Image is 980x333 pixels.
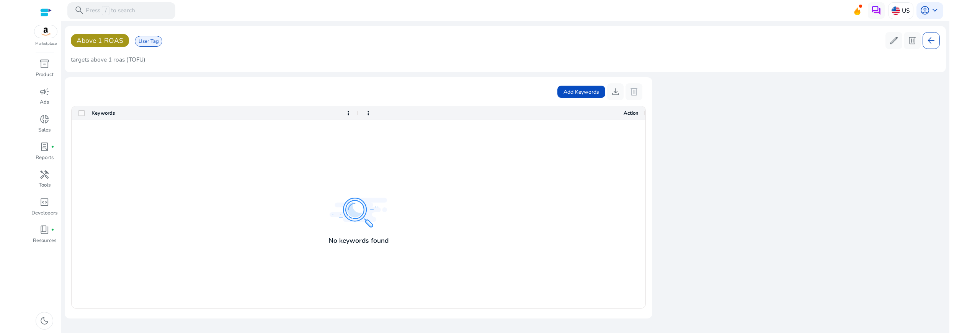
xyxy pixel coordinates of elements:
[35,41,57,47] p: Marketplace
[31,168,58,195] a: handymanTools
[38,127,51,134] p: Sales
[39,170,49,180] span: handyman
[31,210,57,217] p: Developers
[51,228,54,232] span: fiber_manual_record
[624,110,639,117] span: Action
[31,57,58,85] a: inventory_2Product
[36,154,54,162] p: Reports
[904,32,921,49] button: delete
[33,237,56,245] p: Resources
[39,225,49,235] span: book_4
[892,6,900,15] img: us.svg
[885,32,902,49] button: edit
[34,25,57,38] img: amazon.svg
[91,110,115,117] span: Keywords
[31,196,58,223] a: code_blocksDevelopers
[31,113,58,140] a: donut_smallSales
[39,316,49,326] span: dark_mode
[889,36,899,45] span: edit
[51,145,54,149] span: fiber_manual_record
[39,182,51,189] p: Tools
[71,55,145,64] p: targets above 1 roas (TOFU)
[36,71,54,79] p: Product
[86,6,135,15] p: Press to search
[563,88,599,96] span: Add Keywords
[557,86,605,98] button: Add Keywords
[39,59,49,69] span: inventory_2
[907,36,917,45] span: delete
[31,85,58,112] a: campaignAds
[31,140,58,168] a: lab_profilefiber_manual_recordReports
[607,83,624,100] button: download
[926,36,936,45] span: arrow_back
[31,223,58,251] a: book_4fiber_manual_recordResources
[39,142,49,152] span: lab_profile
[74,5,84,15] span: search
[611,87,621,97] span: download
[920,5,930,15] span: account_circle
[102,6,109,15] span: /
[40,99,49,106] p: Ads
[930,5,940,15] span: keyboard_arrow_down
[902,4,910,17] p: US
[135,36,163,47] span: User Tag
[77,36,123,45] span: Above 1 ROAS
[39,197,49,207] span: code_blocks
[39,114,49,124] span: donut_small
[39,87,49,97] span: campaign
